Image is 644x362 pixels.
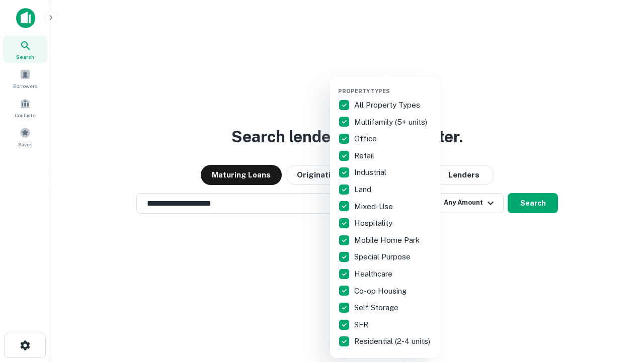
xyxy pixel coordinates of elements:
p: Mobile Home Park [354,234,422,246]
p: Land [354,184,373,196]
span: Property Types [338,88,390,94]
p: Self Storage [354,302,400,314]
p: Industrial [354,166,388,178]
p: Office [354,133,379,145]
p: All Property Types [354,99,422,111]
p: Mixed-Use [354,201,395,213]
p: Special Purpose [354,251,413,263]
p: SFR [354,319,370,331]
p: Multifamily (5+ units) [354,116,429,128]
iframe: Chat Widget [594,249,644,298]
p: Healthcare [354,268,394,280]
p: Retail [354,150,376,162]
p: Residential (2-4 units) [354,335,432,347]
p: Co-op Housing [354,285,409,297]
p: Hospitality [354,217,394,229]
